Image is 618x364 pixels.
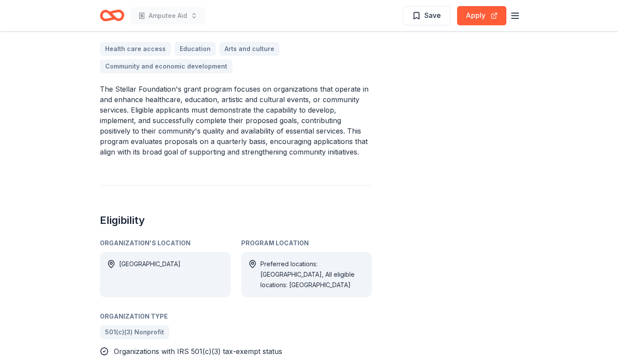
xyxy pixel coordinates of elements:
[149,10,187,21] span: Amputee Aid
[131,7,205,24] button: Amputee Aid
[100,84,372,157] p: The Stellar Foundation's grant program focuses on organizations that operate in and enhance healt...
[119,259,181,290] div: [GEOGRAPHIC_DATA]
[241,238,372,248] div: Program Location
[403,6,450,25] button: Save
[100,5,124,26] a: Home
[100,238,231,248] div: Organization's Location
[100,311,372,322] div: Organization Type
[100,213,372,227] h2: Eligibility
[260,259,365,290] div: Preferred locations: [GEOGRAPHIC_DATA], All eligible locations: [GEOGRAPHIC_DATA]
[105,327,164,337] span: 501(c)(3) Nonprofit
[424,10,441,21] span: Save
[457,6,506,25] button: Apply
[100,325,169,339] a: 501(c)(3) Nonprofit
[114,347,282,356] span: Organizations with IRS 501(c)(3) tax-exempt status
